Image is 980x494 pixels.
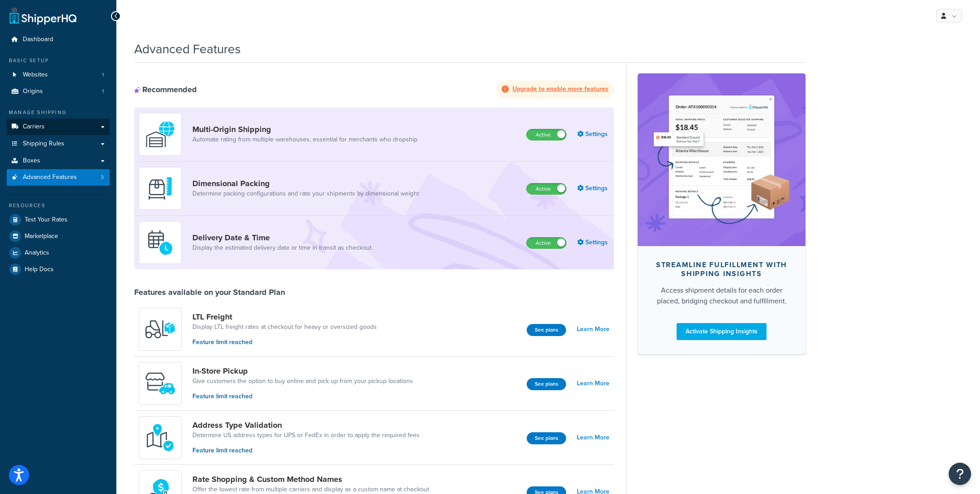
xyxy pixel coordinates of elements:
p: Feature limit reached [192,446,420,456]
a: Learn More [577,431,609,444]
p: Feature limit reached [192,337,377,347]
div: Resources [7,202,110,209]
span: Analytics [25,249,49,257]
div: Basic Setup [7,57,110,64]
img: DTVBYsAAAAAASUVORK5CYII= [145,173,176,204]
a: Dashboard [7,31,110,48]
a: Learn More [577,377,609,390]
a: Test Your Rates [7,212,110,228]
img: gfkeb5ejjkALwAAAABJRU5ErkJggg== [145,227,176,258]
span: Shipping Rules [23,140,64,148]
button: Open Resource Center [949,463,971,485]
a: Rate Shopping & Custom Method Names [192,474,429,484]
img: WatD5o0RtDAAAAAElFTkSuQmCC [145,119,176,150]
img: kIG8fy0lQAAAABJRU5ErkJggg== [145,422,176,453]
a: Learn More [577,323,609,336]
a: Dimensional Packing [192,179,419,188]
a: Address Type Validation [192,420,420,430]
a: Settings [577,182,609,195]
a: Display LTL freight rates at checkout for heavy or oversized goods [192,323,377,332]
a: Boxes [7,153,110,169]
a: Offer the lowest rate from multiple carriers and display as a custom name at checkout [192,485,429,494]
a: Shipping Rules [7,136,110,152]
a: Analytics [7,245,110,261]
li: Websites [7,67,110,83]
button: See plans [527,432,566,444]
a: Delivery Date & Time [192,233,373,243]
span: Advanced Features [23,174,77,181]
p: Feature limit reached [192,392,413,401]
span: Origins [23,88,43,95]
span: 1 [102,88,104,95]
button: See plans [527,378,566,390]
a: Determine US address types for UPS or FedEx in order to apply the required fees [192,431,420,440]
div: Recommended [134,85,197,94]
span: 3 [101,174,104,181]
img: wfgcfpwTIucLEAAAAASUVORK5CYII= [145,368,176,399]
span: Boxes [23,157,40,165]
a: Give customers the option to buy online and pick up from your pickup locations [192,377,413,386]
a: Settings [577,236,609,249]
a: Automate rating from multiple warehouses, essential for merchants who dropship [192,135,418,144]
a: Websites1 [7,67,110,83]
img: feature-image-si-e24932ea9b9fcd0ff835db86be1ff8d589347e8876e1638d903ea230a36726be.png [651,87,792,233]
a: Marketplace [7,228,110,244]
span: Carriers [23,123,45,131]
div: Features available on your Standard Plan [134,287,285,297]
a: Multi-Origin Shipping [192,124,418,134]
strong: Upgrade to enable more features [512,84,609,94]
a: In-Store Pickup [192,366,413,376]
a: Origins1 [7,83,110,100]
button: See plans [527,324,566,336]
li: Advanced Features [7,169,110,186]
label: Active [527,238,566,248]
div: Access shipment details for each order placed, bridging checkout and fulfillment. [652,285,791,307]
li: Origins [7,83,110,100]
span: Help Docs [25,266,54,273]
span: 1 [102,71,104,79]
span: Websites [23,71,48,79]
label: Active [527,183,566,194]
a: LTL Freight [192,312,377,322]
a: Activate Shipping Insights [677,323,767,340]
span: Dashboard [23,36,53,43]
a: Help Docs [7,261,110,277]
a: Display the estimated delivery date or time in transit as checkout. [192,243,373,252]
span: Test Your Rates [25,216,68,224]
div: Manage Shipping [7,109,110,116]
a: Determine packing configurations and rate your shipments by dimensional weight [192,189,419,198]
span: Marketplace [25,233,58,240]
label: Active [527,129,566,140]
h1: Advanced Features [134,40,241,58]
a: Settings [577,128,609,141]
a: Advanced Features3 [7,169,110,186]
img: y79ZsPf0fXUFUhFXDzUgf+ktZg5F2+ohG75+v3d2s1D9TjoU8PiyCIluIjV41seZevKCRuEjTPPOKHJsQcmKCXGdfprl3L4q7... [145,314,176,345]
a: Carriers [7,119,110,135]
div: Streamline Fulfillment with Shipping Insights [652,260,791,278]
